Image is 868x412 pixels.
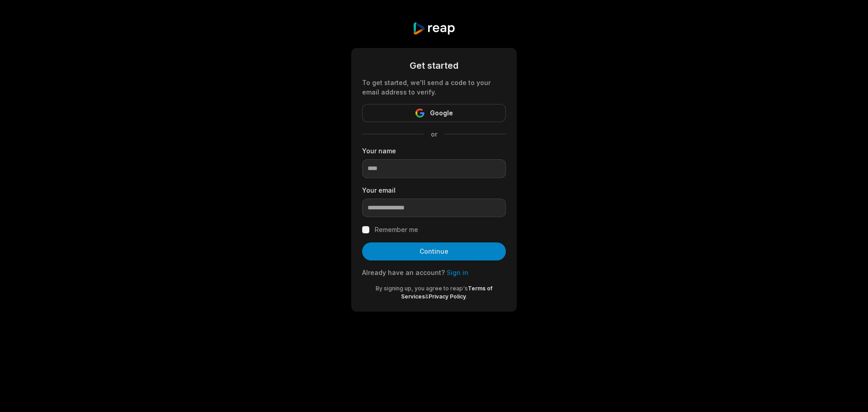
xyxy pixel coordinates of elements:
button: Google [362,104,506,122]
a: Sign in [447,269,468,276]
a: Privacy Policy [429,293,466,300]
label: Remember me [375,224,418,235]
span: & [425,293,429,300]
span: or [424,129,444,139]
img: reap [412,22,455,35]
div: To get started, we'll send a code to your email address to verify. [362,78,506,97]
span: Already have an account? [362,269,445,276]
span: . [466,293,467,300]
div: Get started [362,59,506,72]
span: By signing up, you agree to reap's [376,285,468,292]
button: Continue [362,242,506,260]
label: Your email [362,185,506,195]
span: Google [430,108,453,118]
label: Your name [362,146,506,156]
